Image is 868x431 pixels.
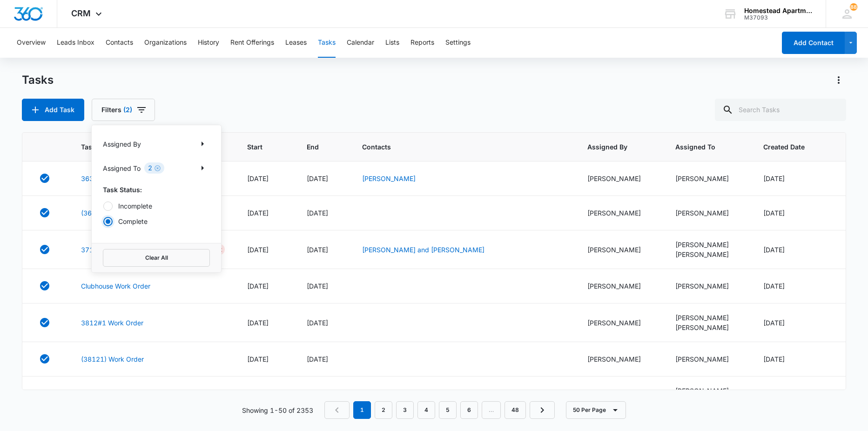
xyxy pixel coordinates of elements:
p: Task Status: [103,185,210,195]
a: (36093) Work Order [81,208,144,218]
nav: Pagination [324,401,555,419]
a: Page 3 [396,401,414,419]
div: [PERSON_NAME] [675,313,741,323]
span: 88 [850,3,857,11]
span: [DATE] [763,282,785,290]
span: [DATE] [763,246,785,254]
span: Contacts [362,142,552,152]
p: Showing 1-50 of 2353 [242,405,313,415]
span: [DATE] [247,209,269,217]
div: [PERSON_NAME] [675,354,741,364]
a: (38121) Work Order [81,354,144,364]
p: Assigned To [103,163,141,173]
span: Assigned By [587,142,639,152]
span: [DATE] [247,355,269,363]
span: [DATE] [307,355,328,363]
span: [DATE] [307,175,328,182]
button: Organizations [144,28,187,58]
button: Show Assigned To filters [195,161,210,175]
input: Search Tasks [715,99,846,121]
div: [PERSON_NAME] [587,174,653,183]
div: 2 [144,162,164,174]
span: Task [81,142,212,152]
button: Reports [410,28,434,58]
span: End [307,142,326,152]
a: 3633 #8 Work Order [81,174,145,183]
span: [DATE] [247,282,269,290]
span: [DATE] [307,209,328,217]
label: Complete [103,216,210,226]
button: Leads Inbox [57,28,94,58]
div: [PERSON_NAME] [587,245,653,255]
a: Page 4 [417,401,435,419]
div: [PERSON_NAME] [675,174,741,183]
span: [DATE] [307,282,328,290]
button: Clear [154,165,161,171]
div: notifications count [850,3,857,11]
span: [DATE] [307,319,328,327]
span: [DATE] [763,355,785,363]
a: [PERSON_NAME] [362,175,416,182]
a: 3812#1 Work Order [81,318,143,328]
a: Page 5 [439,401,457,419]
button: History [198,28,219,58]
a: [PERSON_NAME] and [PERSON_NAME] [362,246,484,254]
button: Settings [445,28,471,58]
button: Leases [285,28,307,58]
div: account name [744,7,812,14]
a: Page 2 [375,401,392,419]
button: Add Task [22,99,84,121]
span: [DATE] [763,319,785,327]
button: Show Assigned By filters [195,136,210,151]
div: [PERSON_NAME] [587,281,653,291]
button: Rent Offerings [230,28,274,58]
span: Assigned To [675,142,727,152]
button: Lists [385,28,399,58]
h1: Tasks [22,73,54,87]
button: Actions [831,73,846,88]
span: [DATE] [763,209,785,217]
div: [PERSON_NAME] [675,249,741,259]
button: Add Contact [782,32,845,54]
div: [PERSON_NAME] [675,240,741,249]
div: [PERSON_NAME] [675,281,741,291]
div: [PERSON_NAME] [587,354,653,364]
button: Filters(2) [92,99,155,121]
button: Contacts [106,28,133,58]
span: [DATE] [763,175,785,182]
button: Overview [17,28,46,58]
span: (2) [123,107,132,113]
span: Created Date [763,142,818,152]
button: Clear All [103,249,210,267]
a: Page 48 [505,401,526,419]
span: CRM [71,8,91,18]
a: 3714 #5 Work Order [81,245,145,255]
button: 50 Per Page [566,401,626,419]
span: [DATE] [307,246,328,254]
em: 1 [353,401,371,419]
span: [DATE] [247,246,269,254]
div: account id [744,14,812,21]
div: [PERSON_NAME] [675,386,741,396]
span: Start [247,142,270,152]
a: Page 6 [460,401,478,419]
div: [PERSON_NAME] [675,323,741,332]
button: Tasks [318,28,336,58]
div: [PERSON_NAME] [587,208,653,218]
a: Next Page [530,401,555,419]
span: [DATE] [247,319,269,327]
a: Clubhouse Work Order [81,281,150,291]
span: [DATE] [247,175,269,182]
div: [PERSON_NAME] [675,208,741,218]
button: Calendar [347,28,374,58]
div: [PERSON_NAME] [587,318,653,328]
label: Incomplete [103,201,210,211]
p: Assigned By [103,139,141,149]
